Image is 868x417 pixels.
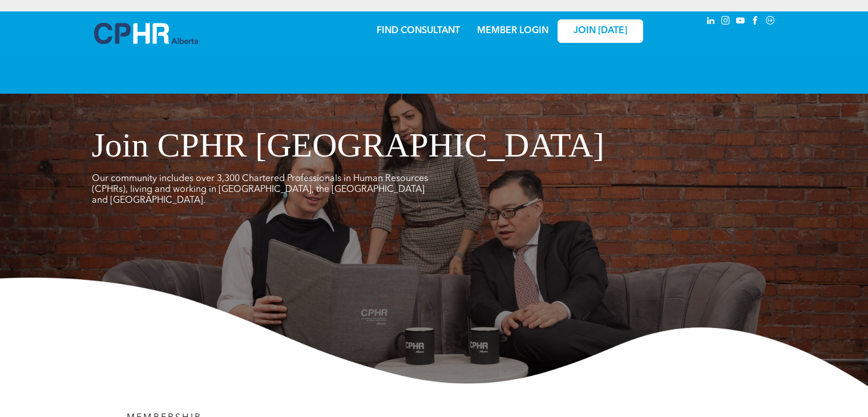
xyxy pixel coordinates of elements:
[574,26,627,37] span: JOIN [DATE]
[477,26,548,35] a: MEMBER LOGIN
[749,14,762,30] a: facebook
[764,14,777,30] a: Social network
[94,23,198,44] img: A blue and white logo for cp alberta
[92,174,428,205] span: Our community includes over 3,300 Chartered Professionals in Human Resources (CPHRs), living and ...
[734,14,747,30] a: youtube
[558,19,643,43] a: JOIN [DATE]
[720,14,732,30] a: instagram
[377,26,460,35] a: FIND CONSULTANT
[705,14,717,30] a: linkedin
[92,126,605,164] span: Join CPHR [GEOGRAPHIC_DATA]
